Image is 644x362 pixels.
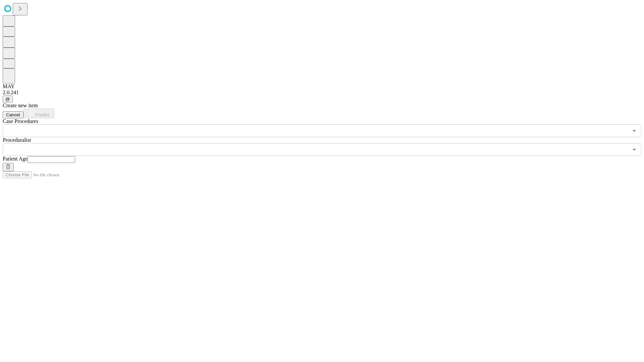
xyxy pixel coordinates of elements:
[5,97,10,102] span: @
[3,111,23,118] button: Cancel
[630,145,639,154] button: Open
[35,112,49,117] span: Predict
[6,112,20,117] span: Cancel
[630,126,639,135] button: Open
[3,118,38,124] span: Scheduled Procedure
[23,109,54,118] button: Predict
[3,83,641,89] div: MAY
[3,96,13,103] button: @
[3,89,641,96] div: 2.0.241
[3,137,31,143] span: Proceduralist
[3,103,38,108] span: Create new item
[3,156,28,162] span: Patient Age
